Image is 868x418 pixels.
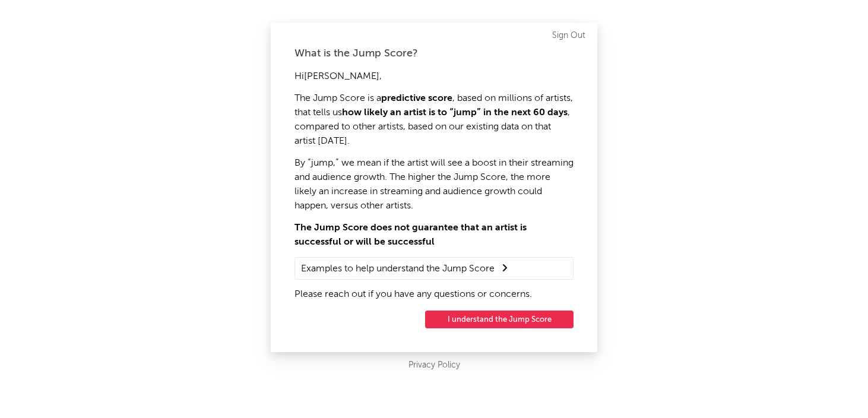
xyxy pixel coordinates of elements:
[294,46,574,61] div: What is the Jump Score?
[381,94,452,103] strong: predictive score
[294,156,574,213] p: By “jump,” we mean if the artist will see a boost in their streaming and audience growth. The hig...
[342,108,568,118] strong: how likely an artist is to “jump” in the next 60 days
[294,69,574,84] p: Hi [PERSON_NAME] ,
[294,91,574,148] p: The Jump Score is a , based on millions of artists, that tells us , compared to other artists, ba...
[294,223,527,247] strong: The Jump Score does not guarantee that an artist is successful or will be successful
[425,311,574,328] button: I understand the Jump Score
[301,261,567,276] summary: Examples to help understand the Jump Score
[408,358,460,373] a: Privacy Policy
[552,28,585,43] a: Sign Out
[294,287,574,302] p: Please reach out if you have any questions or concerns.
